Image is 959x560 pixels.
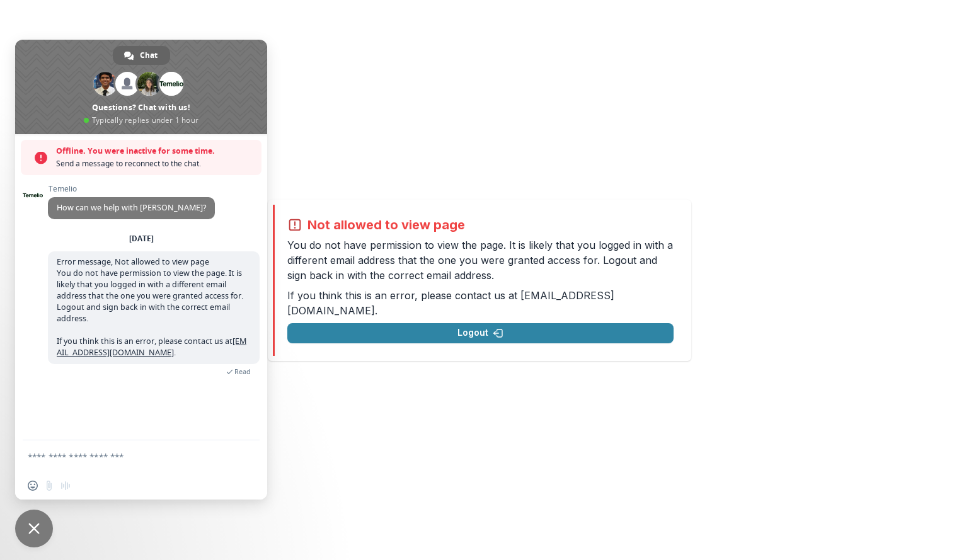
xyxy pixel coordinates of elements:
span: Chat [140,46,158,65]
span: Read [234,367,251,376]
button: Logout [287,323,674,343]
p: If you think this is an error, please contact us at . [287,288,674,318]
span: Send a message to reconnect to the chat. [56,157,255,170]
textarea: Compose your message... [28,440,229,472]
div: [DATE] [129,235,154,243]
h2: Not allowed to view page [307,217,465,232]
a: [EMAIL_ADDRESS][DOMAIN_NAME] [287,289,614,317]
p: You do not have permission to view the page. It is likely that you logged in with a different ema... [287,237,674,283]
span: Temelio [48,185,215,193]
a: [EMAIL_ADDRESS][DOMAIN_NAME] [57,336,246,358]
span: Error message, Not allowed to view page You do not have permission to view the page. It is likely... [57,256,246,358]
span: Offline. You were inactive for some time. [56,145,255,157]
span: Insert an emoji [28,481,38,491]
span: How can we help with [PERSON_NAME]? [57,202,206,213]
a: Chat [113,46,170,65]
a: Close chat [15,510,53,547]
